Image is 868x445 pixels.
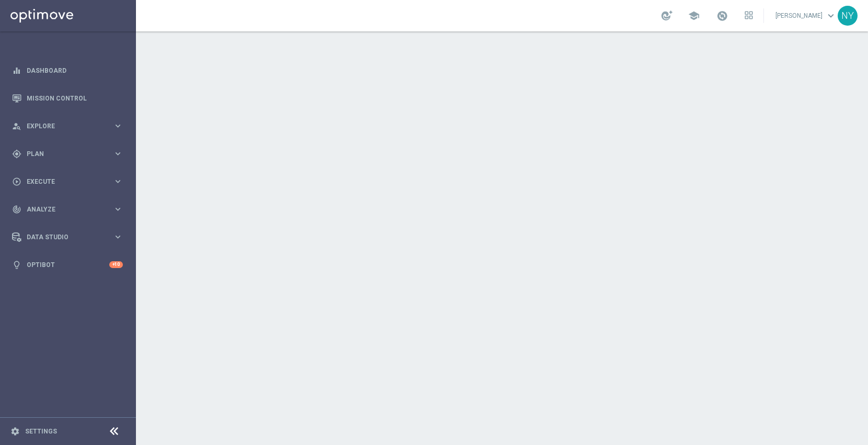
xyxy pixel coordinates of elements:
i: keyboard_arrow_right [113,232,123,242]
span: Analyze [27,206,113,213]
a: Settings [25,428,57,435]
button: person_search Explore keyboard_arrow_right [12,122,123,130]
span: Execute [27,179,113,185]
span: Explore [27,123,113,129]
a: Mission Control [27,84,123,112]
button: lightbulb Optibot +10 [12,261,123,269]
i: keyboard_arrow_right [113,149,123,159]
i: track_changes [12,205,21,214]
div: Execute [12,177,113,186]
i: keyboard_arrow_right [113,121,123,131]
span: keyboard_arrow_down [825,10,837,21]
a: [PERSON_NAME]keyboard_arrow_down [774,8,838,24]
div: Optibot [12,251,123,279]
i: gps_fixed [12,149,21,159]
span: school [688,10,700,21]
button: Data Studio keyboard_arrow_right [12,233,123,241]
button: play_circle_outline Execute keyboard_arrow_right [12,177,123,186]
i: keyboard_arrow_right [113,204,123,214]
span: Plan [27,151,113,157]
div: Mission Control [12,84,123,112]
div: Dashboard [12,57,123,84]
div: NY [838,6,858,26]
a: Dashboard [27,57,123,84]
div: Analyze [12,205,113,214]
div: Explore [12,121,113,131]
i: play_circle_outline [12,177,21,186]
button: equalizer Dashboard [12,66,123,75]
i: keyboard_arrow_right [113,176,123,186]
div: Data Studio [12,232,113,242]
i: equalizer [12,66,21,75]
i: settings [10,427,20,436]
span: Data Studio [27,234,113,240]
button: gps_fixed Plan keyboard_arrow_right [12,150,123,158]
a: Optibot [27,251,109,279]
i: lightbulb [12,260,21,270]
button: Mission Control [12,94,123,103]
i: person_search [12,121,21,131]
button: track_changes Analyze keyboard_arrow_right [12,205,123,214]
div: Plan [12,149,113,159]
div: +10 [109,261,123,268]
